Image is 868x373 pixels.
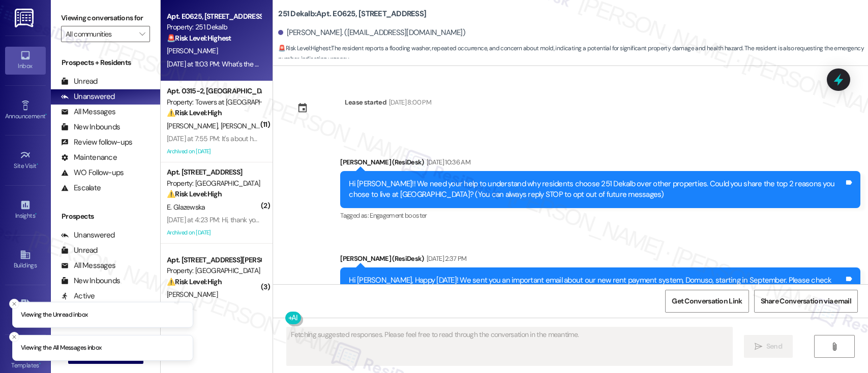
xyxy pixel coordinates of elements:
i:  [139,30,145,38]
div: Review follow-ups [61,137,132,148]
div: Apt. E0625, [STREET_ADDRESS] [167,11,261,22]
div: Prospects + Residents [51,57,160,68]
span: E. Glazewska [167,202,205,212]
div: [DATE] at 11:03 PM: What's the emergency number ? [167,59,319,69]
div: WO Follow-ups [61,167,124,178]
span: [PERSON_NAME] [167,46,218,55]
span: : The resident reports a flooding washer, repeated occurrence, and concern about mold, indicating... [278,43,868,65]
strong: 🚨 Risk Level: Highest [278,44,331,52]
div: Apt. 0315-2, [GEOGRAPHIC_DATA] [167,86,261,96]
div: [DATE] 2:37 PM [424,253,467,264]
button: Share Conversation via email [754,290,858,313]
a: Buildings [5,246,46,274]
div: New Inbounds [61,276,120,286]
div: Property: 251 Dekalb [167,22,261,32]
span: • [37,161,38,168]
textarea: Fetching suggested responses. Please feel free to read through the conversation in the meantime. [287,327,732,365]
div: [PERSON_NAME] (ResiDesk) [340,253,860,267]
label: Viewing conversations for [61,10,150,26]
a: Site Visit • [5,147,46,174]
div: Property: Towers at [GEOGRAPHIC_DATA] [167,97,261,108]
div: Apt. [STREET_ADDRESS][PERSON_NAME] [167,255,261,265]
div: Unread [61,245,98,256]
button: Get Conversation Link [665,290,749,313]
div: Unanswered [61,230,115,241]
div: All Messages [61,260,115,271]
div: Property: [GEOGRAPHIC_DATA] [167,178,261,189]
div: [DATE] 8:00 PM [386,97,431,108]
i:  [830,343,838,351]
a: Inbox [5,47,46,74]
span: • [45,111,47,118]
div: Archived on [DATE] [166,226,262,239]
div: Hi [PERSON_NAME]!! We need your help to understand why residents choose 251 Dekalb over other pro... [349,179,844,200]
span: [PERSON_NAME] [167,290,218,299]
span: [PERSON_NAME] [167,121,221,130]
b: 251 Dekalb: Apt. E0625, [STREET_ADDRESS] [278,9,426,19]
div: [PERSON_NAME] (ResiDesk) [340,157,860,171]
div: Hi [PERSON_NAME], Happy [DATE]! We sent you an important email about our new rent payment system,... [349,275,844,297]
a: Leads [5,296,46,324]
p: Viewing the Unread inbox [21,310,87,319]
strong: ⚠️ Risk Level: High [167,189,222,198]
span: • [35,211,37,218]
div: Active [61,291,95,301]
div: Lease started [345,97,386,108]
button: Close toast [9,298,19,309]
i:  [755,343,762,351]
div: Archived on [DATE] [166,145,262,158]
span: Share Conversation via email [761,296,851,307]
div: Escalate [61,183,101,193]
button: Close toast [9,332,19,342]
strong: ⚠️ Risk Level: High [167,108,222,117]
span: • [39,360,41,367]
strong: 🚨 Risk Level: Highest [167,33,231,43]
span: Engagement booster [370,211,427,220]
div: New Inbounds [61,122,120,132]
input: All communities [66,26,134,42]
img: ResiDesk Logo [15,9,36,27]
button: Send [744,335,793,358]
a: Insights • [5,196,46,224]
span: Get Conversation Link [672,296,742,307]
div: [DATE] at 7:55 PM: It's about handling a repeating problem with a long time, renter who always pa... [167,134,640,143]
div: All Messages [61,107,115,117]
div: Unread [61,76,98,87]
strong: ⚠️ Risk Level: High [167,277,222,286]
div: [PERSON_NAME]. ([EMAIL_ADDRESS][DOMAIN_NAME]) [278,27,465,38]
div: Property: [GEOGRAPHIC_DATA] [167,265,261,276]
div: Maintenance [61,152,117,163]
div: [DATE] 10:36 AM [424,157,470,167]
div: Apt. [STREET_ADDRESS] [167,167,261,178]
span: Send [766,341,782,352]
span: [PERSON_NAME] [221,121,272,130]
div: Unanswered [61,91,115,102]
div: Prospects [51,211,160,222]
div: Tagged as: [340,208,860,223]
p: Viewing the All Messages inbox [21,344,102,353]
